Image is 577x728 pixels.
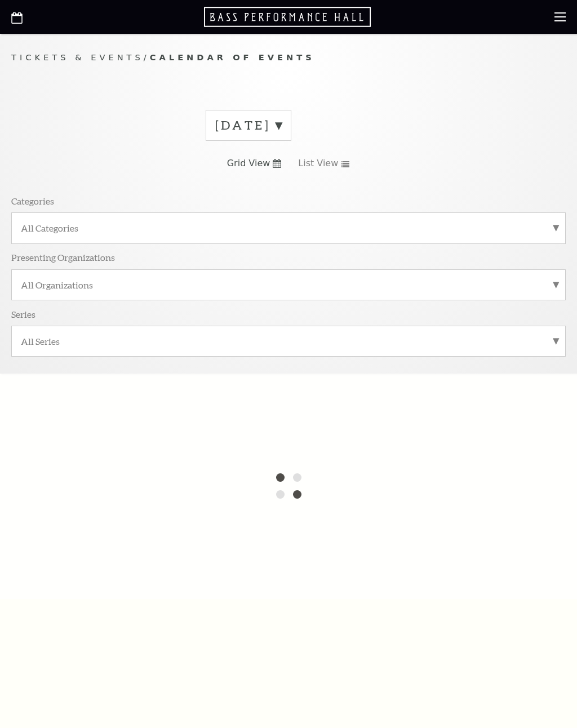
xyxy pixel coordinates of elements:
[11,51,566,65] p: /
[21,335,556,347] label: All Series
[215,117,282,134] label: [DATE]
[21,279,556,291] label: All Organizations
[227,157,270,170] span: Grid View
[11,195,54,207] p: Categories
[11,52,144,62] span: Tickets & Events
[150,52,315,62] span: Calendar of Events
[21,222,556,234] label: All Categories
[11,251,115,263] p: Presenting Organizations
[11,308,35,320] p: Series
[298,157,338,170] span: List View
